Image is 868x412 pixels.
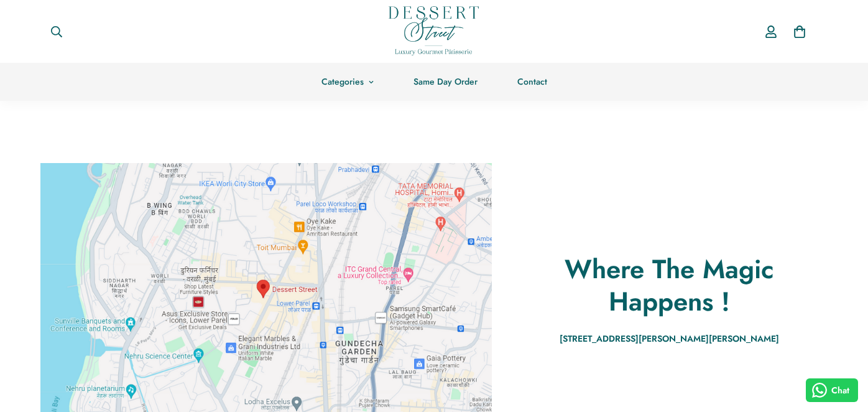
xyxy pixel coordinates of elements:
button: Chat [806,378,859,402]
span: Chat [831,384,849,397]
a: 0 [785,17,814,46]
a: Categories [302,63,394,101]
img: Dessert Street [389,6,479,55]
a: Contact [497,63,567,101]
a: Account [757,14,785,50]
strong: [STREET_ADDRESS][PERSON_NAME][PERSON_NAME] [560,332,779,345]
a: Same Day Order [394,63,497,101]
h3: Where The Magic Happens ! [510,253,828,318]
button: Search [40,18,73,45]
